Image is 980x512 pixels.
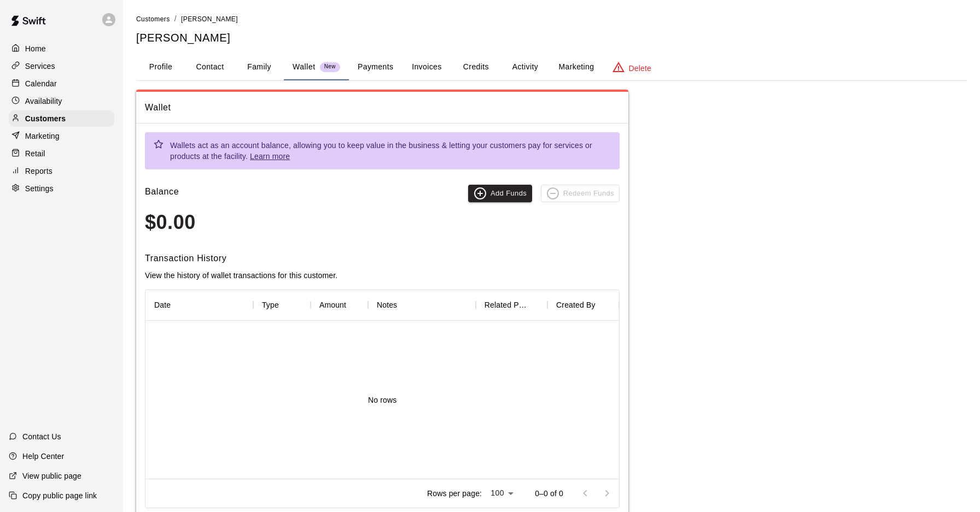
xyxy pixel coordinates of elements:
div: Type [262,290,279,320]
button: Add Funds [468,185,532,202]
p: 0–0 of 0 [535,488,563,499]
div: No rows [145,321,619,479]
a: Customers [9,110,114,127]
button: Sort [171,297,186,313]
p: Availability [25,96,62,107]
a: Learn more [250,152,290,161]
div: Created By [556,290,596,320]
h6: Transaction History [145,251,620,266]
span: Customers [136,15,170,23]
h6: Balance [145,185,179,202]
a: Reports [9,163,114,179]
button: Sort [529,297,544,313]
div: Date [154,290,171,320]
li: / [174,13,177,25]
nav: breadcrumb [136,13,967,25]
button: Contact [185,54,235,80]
div: Amount [311,290,368,320]
a: Marketing [9,128,114,144]
p: Copy public page link [22,490,97,501]
a: Customers [136,14,170,23]
button: Family [235,54,284,80]
div: Amount [319,290,346,320]
p: Customers [25,113,66,124]
button: Marketing [550,54,603,80]
p: View public page [22,470,81,481]
button: Sort [279,297,294,313]
div: Date [145,290,253,320]
p: Retail [25,148,45,159]
button: Activity [500,54,550,80]
button: Sort [346,297,361,313]
div: Type [253,290,311,320]
span: Wallet [145,101,620,115]
p: Delete [629,63,651,74]
p: Contact Us [22,431,61,442]
a: Availability [9,93,114,109]
button: Sort [596,297,611,313]
button: Sort [397,297,412,313]
p: View the history of wallet transactions for this customer. [145,270,620,281]
p: Wallet [293,61,316,73]
p: Settings [25,183,54,194]
p: Reports [25,166,52,176]
div: Notes [377,290,397,320]
a: Settings [9,180,114,197]
div: basic tabs example [136,54,967,80]
div: Created By [547,290,619,320]
button: Invoices [402,54,451,80]
div: Wallets act as an account balance, allowing you to keep value in the business & letting your cust... [170,136,611,166]
p: Calendar [25,78,57,89]
button: Credits [451,54,500,80]
p: Home [25,43,46,54]
div: 100 [486,485,517,501]
div: Notes [368,290,476,320]
p: Rows per page: [427,488,482,499]
div: Related Payment ID [485,290,529,320]
a: Home [9,40,114,57]
button: Profile [136,54,185,80]
span: New [320,63,340,70]
h3: $0.00 [145,211,620,234]
span: [PERSON_NAME] [181,15,238,23]
a: Retail [9,145,114,162]
p: Marketing [25,131,60,142]
p: Help Center [22,451,64,462]
button: Payments [349,54,402,80]
h5: [PERSON_NAME] [136,31,967,45]
a: Services [9,58,114,74]
p: Services [25,61,55,72]
a: Calendar [9,75,114,92]
div: Related Payment ID [476,290,547,320]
